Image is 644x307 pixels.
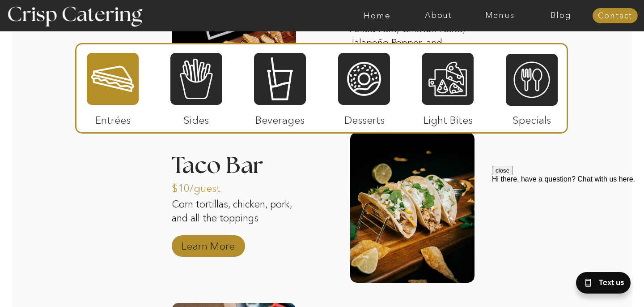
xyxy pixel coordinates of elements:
p: Light Bites [418,105,478,131]
a: Blog [530,11,592,20]
p: Desserts [335,105,394,131]
p: Sides [166,105,226,131]
a: Learn More [178,231,238,257]
h3: Taco Bar [172,154,296,165]
p: $10/guest [172,173,231,199]
a: Menus [469,11,530,20]
a: Contact [593,12,638,21]
iframe: podium webchat widget prompt [492,166,644,273]
p: Corn tortillas, chicken, pork, and all the toppings [172,198,296,241]
iframe: podium webchat widget bubble [555,262,644,307]
a: Home [347,11,408,20]
p: Beverages [250,105,309,131]
p: Specials [502,105,561,131]
a: About [408,11,469,20]
p: Entrées [83,105,143,131]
